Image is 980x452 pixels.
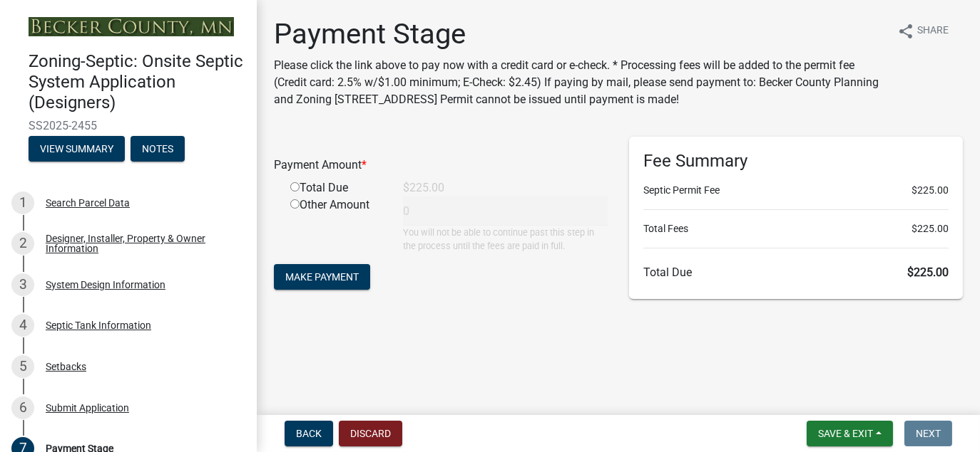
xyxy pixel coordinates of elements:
[643,266,949,279] h6: Total Due
[285,271,359,283] span: Make Payment
[263,157,618,174] div: Payment Amount
[274,264,370,290] button: Make Payment
[912,183,949,198] span: $225.00
[46,362,86,372] div: Setbacks
[280,196,392,253] div: Other Amount
[29,51,245,112] h4: Zoning-Septic: Onsite Septic System Application (Designers)
[897,23,914,40] i: share
[11,314,34,337] div: 4
[339,421,402,446] button: Discard
[46,198,130,208] div: Search Parcel Data
[296,428,322,439] span: Back
[11,232,34,255] div: 2
[274,57,886,108] p: Please click the link above to pay now with a credit card or e-check. * Processing fees will be a...
[46,280,165,290] div: System Design Information
[46,320,151,330] div: Septic Tank Information
[29,144,125,155] wm-modal-confirm: Summary
[131,136,185,162] button: Notes
[29,136,125,162] button: View Summary
[917,23,949,40] span: Share
[807,421,893,446] button: Save & Exit
[904,421,952,446] button: Next
[46,233,234,253] div: Designer, Installer, Property & Owner Information
[46,403,129,413] div: Submit Application
[11,273,34,296] div: 3
[11,191,34,214] div: 1
[280,179,392,196] div: Total Due
[274,17,886,51] h1: Payment Stage
[11,396,34,419] div: 6
[29,119,228,132] span: SS2025-2455
[131,144,185,155] wm-modal-confirm: Notes
[29,17,234,36] img: Becker County, Minnesota
[818,428,873,439] span: Save & Exit
[643,151,949,172] h6: Fee Summary
[916,428,941,439] span: Next
[11,355,34,378] div: 5
[886,17,960,45] button: shareShare
[643,183,949,198] li: Septic Permit Fee
[285,421,333,446] button: Back
[912,221,949,236] span: $225.00
[907,266,949,279] span: $225.00
[643,221,949,236] li: Total Fees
